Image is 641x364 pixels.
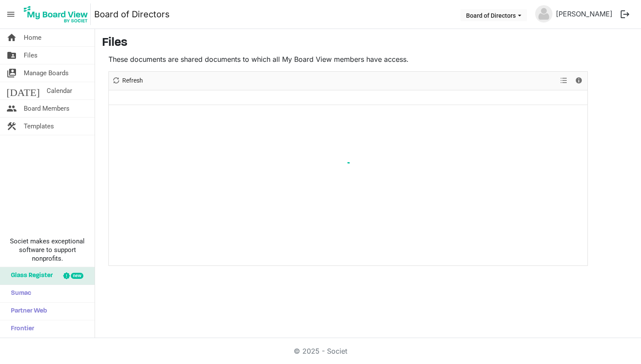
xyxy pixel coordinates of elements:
a: Board of Directors [94,6,170,23]
span: Societ makes exceptional software to support nonprofits. [4,237,91,263]
span: menu [3,6,19,22]
span: Templates [24,118,54,135]
span: home [6,29,17,46]
span: construction [6,118,17,135]
span: Files [24,47,38,64]
a: [PERSON_NAME] [552,5,616,22]
span: folder_shared [6,47,17,64]
span: Board Members [24,100,70,117]
span: people [6,100,17,117]
span: Partner Web [6,303,47,320]
span: Calendar [47,82,72,99]
h3: Files [102,36,634,51]
button: logout [616,5,634,23]
button: Board of Directors dropdownbutton [460,9,527,21]
span: [DATE] [6,82,40,99]
a: © 2025 - Societ [294,347,347,355]
a: My Board View Logo [21,3,94,25]
span: Glass Register [6,267,53,284]
span: Home [24,29,41,46]
span: Sumac [6,285,31,302]
img: My Board View Logo [21,3,91,25]
span: Frontier [6,320,34,338]
div: new [71,273,83,279]
p: These documents are shared documents to which all My Board View members have access. [108,54,588,64]
img: no-profile-picture.svg [535,5,552,22]
span: Manage Boards [24,64,69,82]
span: switch_account [6,64,17,82]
